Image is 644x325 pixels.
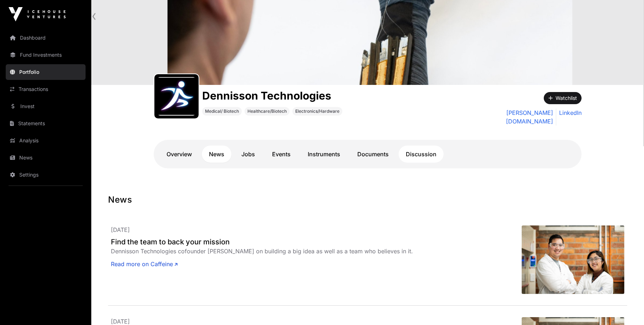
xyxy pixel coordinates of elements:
[6,81,86,97] a: Transactions
[522,225,624,294] img: 652c48ce79f0b492fd53509f_Anvil-Banez-and-Kim.jpg
[111,237,522,247] a: Find the team to back your mission
[544,92,582,104] button: Watchlist
[556,108,582,126] a: LinkedIn
[111,260,178,268] a: Read more on Caffeine
[6,98,86,114] a: Invest
[6,133,86,148] a: Analysis
[111,247,522,255] div: Dennisson Technologies cofounder [PERSON_NAME] on building a big idea as well as a team who belie...
[157,77,196,116] img: dennisson_technologies_logo.jpeg
[6,150,86,166] a: News
[111,225,522,234] p: [DATE]
[399,146,444,163] a: Discussion
[202,146,231,163] a: News
[295,108,339,114] span: Electronics/Hardware
[234,146,262,163] a: Jobs
[464,108,553,126] a: [PERSON_NAME][DOMAIN_NAME]
[6,116,86,131] a: Statements
[108,194,627,205] h1: News
[205,108,239,114] span: Medical/ Biotech
[608,291,644,325] iframe: Chat Widget
[6,47,86,63] a: Fund Investments
[6,167,86,183] a: Settings
[159,146,199,163] a: Overview
[350,146,396,163] a: Documents
[247,108,287,114] span: Healthcare/Biotech
[301,146,347,163] a: Instruments
[202,89,342,102] h1: Dennisson Technologies
[159,146,576,163] nav: Tabs
[6,30,86,46] a: Dashboard
[265,146,298,163] a: Events
[9,7,66,21] img: Icehouse Ventures Logo
[6,64,86,80] a: Portfolio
